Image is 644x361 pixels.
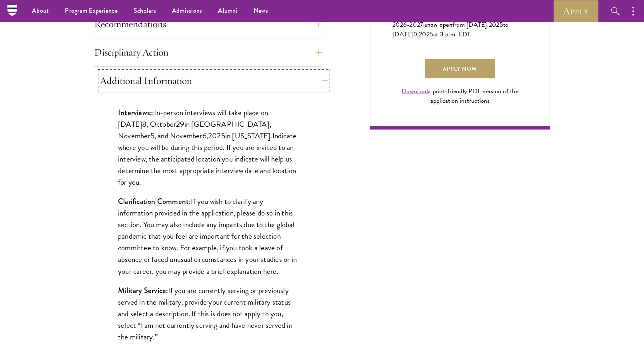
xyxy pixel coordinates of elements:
strong: Interviews: [118,107,152,118]
span: , [417,30,419,39]
span: now open [427,20,452,29]
span: In-person interviews will take place on [DATE] [118,107,268,130]
span: 5 [500,20,503,30]
span: 20 [208,130,217,142]
span: , [206,130,208,142]
span: 6 [403,20,407,30]
span: 8 [142,118,146,130]
span: from [DATE], [452,20,489,30]
span: 5 [430,30,433,39]
strong: Military Service: [118,285,168,296]
button: Disciplinary Action [94,43,322,62]
strong: Clarification Comment: [118,196,191,207]
a: Download [402,86,428,96]
div: a print-friendly PDF version of the application instructions [392,86,528,106]
span: 6 [202,130,206,142]
span: in [GEOGRAPHIC_DATA], November [118,118,271,142]
span: to [DATE] [392,20,508,39]
span: 25 [217,130,225,142]
span: , October [146,118,176,130]
span: 29 [176,118,184,130]
span: , and November [154,130,202,142]
p: : Indicate where you will be during this period. If you are invited to an interview, the anticipa... [118,107,298,188]
p: If you are currently serving or previously served in the military, provide your current military ... [118,285,298,343]
button: Additional Information [100,71,328,90]
span: 202 [489,20,500,30]
button: Recommendations [94,14,322,34]
p: If you wish to clarify any information provided in the application, please do so in this section.... [118,195,298,277]
span: in [US_STATE]. [225,130,272,142]
span: -202 [407,20,420,30]
span: is [423,20,427,30]
span: 0 [413,30,417,39]
span: 202 [419,30,430,39]
span: 7 [420,20,423,30]
a: Apply Now [425,59,495,78]
span: at 3 p.m. EDT. [433,30,472,39]
span: 5 [150,130,154,142]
